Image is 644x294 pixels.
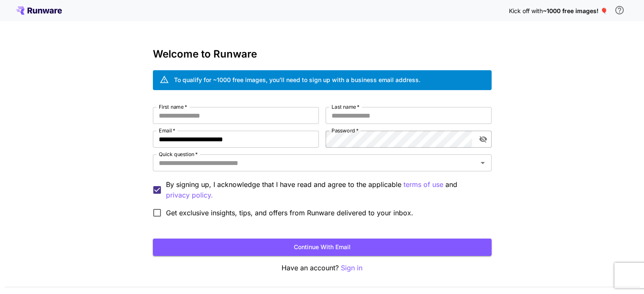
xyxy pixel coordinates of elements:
div: To qualify for ~1000 free images, you’ll need to sign up with a business email address. [174,75,420,84]
span: Kick off with [509,7,543,14]
p: By signing up, I acknowledge that I have read and agree to the applicable and [166,179,485,201]
button: Sign in [341,263,362,273]
p: privacy policy. [166,190,213,201]
h3: Welcome to Runware [153,48,492,60]
label: First name [159,103,187,110]
button: Open [477,157,489,169]
span: Get exclusive insights, tips, and offers from Runware delivered to your inbox. [166,208,413,218]
p: Have an account? [153,263,492,273]
label: Email [159,127,175,134]
label: Last name [332,103,359,110]
label: Password [332,127,359,134]
button: In order to qualify for free credit, you need to sign up with a business email address and click ... [611,2,628,19]
button: Continue with email [153,239,492,256]
button: By signing up, I acknowledge that I have read and agree to the applicable and privacy policy. [404,179,443,190]
button: By signing up, I acknowledge that I have read and agree to the applicable terms of use and [166,190,213,201]
label: Quick question [159,151,198,158]
p: terms of use [404,179,443,190]
span: ~1000 free images! 🎈 [543,7,608,14]
button: toggle password visibility [475,132,491,147]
